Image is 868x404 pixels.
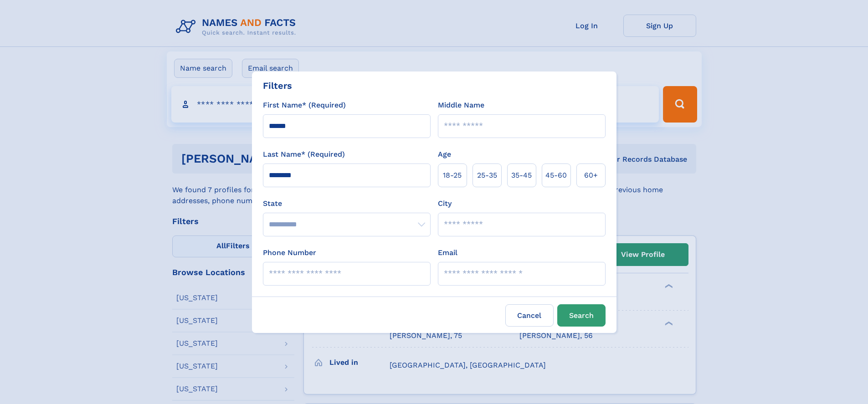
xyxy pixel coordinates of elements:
[438,149,451,160] label: Age
[438,198,452,209] label: City
[511,170,532,181] span: 35‑45
[263,247,316,258] label: Phone Number
[477,170,497,181] span: 25‑35
[545,170,567,181] span: 45‑60
[263,149,345,160] label: Last Name* (Required)
[263,79,292,92] div: Filters
[505,304,554,327] label: Cancel
[443,170,462,181] span: 18‑25
[263,100,346,111] label: First Name* (Required)
[557,304,606,327] button: Search
[584,170,598,181] span: 60+
[263,198,431,209] label: State
[438,100,484,111] label: Middle Name
[438,247,457,258] label: Email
